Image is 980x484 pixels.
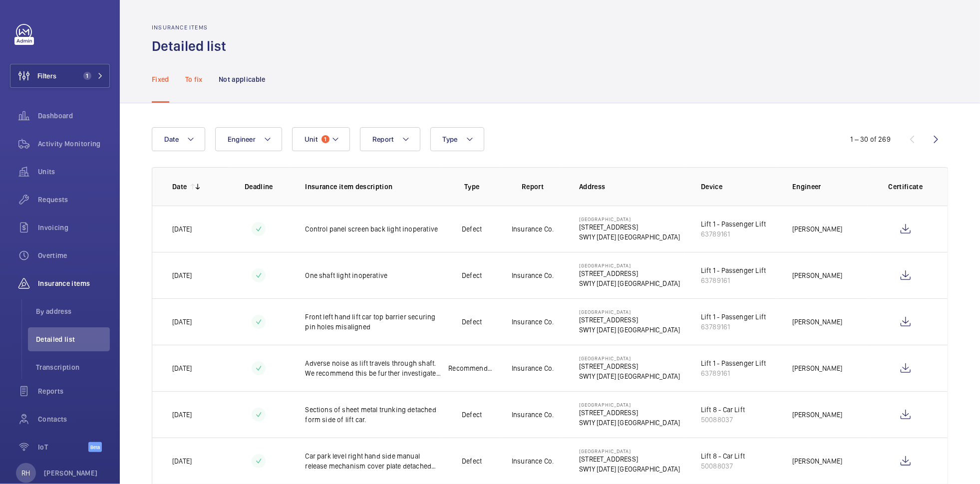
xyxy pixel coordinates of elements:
[701,229,766,239] div: 63789161
[172,363,192,373] p: [DATE]
[512,410,554,420] p: Insurance Co.
[38,442,88,452] span: IoT
[305,451,441,471] p: Car park level right hand side manual release mechanism cover plate detached from wall.
[38,167,110,177] span: Units
[443,135,458,143] span: Type
[235,182,282,192] p: Deadline
[172,317,192,327] p: [DATE]
[10,64,110,88] button: Filters1
[372,135,394,143] span: Report
[305,270,441,280] p: One shaft light inoperative
[305,135,318,143] span: Unit
[38,223,110,233] span: Invoicing
[701,358,766,368] div: Lift 1 - Passenger Lift
[579,278,680,288] p: SW1Y [DATE] [GEOGRAPHIC_DATA]
[164,135,179,143] span: Date
[38,139,110,149] span: Activity Monitoring
[292,127,350,151] button: Unit1
[185,74,203,84] p: To fix
[792,456,842,466] p: [PERSON_NAME]
[305,224,441,234] p: Control panel screen back light inoperative
[83,72,91,80] span: 1
[462,270,482,280] p: Defect
[462,224,482,234] p: Defect
[172,456,192,466] p: [DATE]
[579,182,685,192] p: Address
[792,270,842,280] p: [PERSON_NAME]
[579,418,680,428] p: SW1Y [DATE] [GEOGRAPHIC_DATA]
[701,312,766,322] div: Lift 1 - Passenger Lift
[579,222,680,232] p: [STREET_ADDRESS]
[512,224,554,234] p: Insurance Co.
[448,182,495,192] p: Type
[38,278,110,288] span: Insurance items
[36,334,110,344] span: Detailed list
[448,363,495,373] p: Recommendation
[430,127,484,151] button: Type
[701,405,745,415] div: Lift 8 - Car Lift
[21,468,30,478] p: RH
[884,182,928,192] p: Certificate
[37,71,56,81] span: Filters
[36,306,110,316] span: By address
[219,74,266,84] p: Not applicable
[579,309,680,315] p: [GEOGRAPHIC_DATA]
[152,127,205,151] button: Date
[152,74,169,84] p: Fixed
[579,464,680,474] p: SW1Y [DATE] [GEOGRAPHIC_DATA]
[579,448,680,454] p: [GEOGRAPHIC_DATA]
[36,362,110,372] span: Transcription
[152,37,232,55] h1: Detailed list
[579,216,680,222] p: [GEOGRAPHIC_DATA]
[88,442,102,452] span: Beta
[701,461,745,471] div: 50088037
[305,405,441,425] p: Sections of sheet metal trunking detached form side of lift car.
[38,386,110,396] span: Reports
[228,135,256,143] span: Engineer
[172,410,192,420] p: [DATE]
[462,410,482,420] p: Defect
[579,355,680,361] p: [GEOGRAPHIC_DATA]
[579,402,680,408] p: [GEOGRAPHIC_DATA]
[701,275,766,285] div: 63789161
[579,408,680,418] p: [STREET_ADDRESS]
[701,368,766,378] div: 63789161
[792,410,842,420] p: [PERSON_NAME]
[512,456,554,466] p: Insurance Co.
[701,219,766,229] div: Lift 1 - Passenger Lift
[792,363,842,373] p: [PERSON_NAME]
[360,127,420,151] button: Report
[462,456,482,466] p: Defect
[579,232,680,242] p: SW1Y [DATE] [GEOGRAPHIC_DATA]
[305,312,441,332] p: Front left hand lift car top barrier securing pin holes misaligned
[462,317,482,327] p: Defect
[792,224,842,234] p: [PERSON_NAME]
[215,127,282,151] button: Engineer
[701,265,766,275] div: Lift 1 - Passenger Lift
[579,268,680,278] p: [STREET_ADDRESS]
[512,363,554,373] p: Insurance Co.
[701,415,745,425] div: 50088037
[792,182,868,192] p: Engineer
[579,361,680,371] p: [STREET_ADDRESS]
[701,182,776,192] p: Device
[792,317,842,327] p: [PERSON_NAME]
[322,135,329,143] span: 1
[512,317,554,327] p: Insurance Co.
[38,111,110,121] span: Dashboard
[851,134,891,144] div: 1 – 30 of 269
[38,414,110,424] span: Contacts
[152,24,232,31] h2: Insurance items
[579,315,680,325] p: [STREET_ADDRESS]
[44,468,98,478] p: [PERSON_NAME]
[579,325,680,335] p: SW1Y [DATE] [GEOGRAPHIC_DATA]
[509,182,556,192] p: Report
[579,371,680,381] p: SW1Y [DATE] [GEOGRAPHIC_DATA]
[701,451,745,461] div: Lift 8 - Car Lift
[172,270,192,280] p: [DATE]
[512,270,554,280] p: Insurance Co.
[172,182,187,192] p: Date
[701,322,766,332] div: 63789161
[305,182,441,192] p: Insurance item description
[579,454,680,464] p: [STREET_ADDRESS]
